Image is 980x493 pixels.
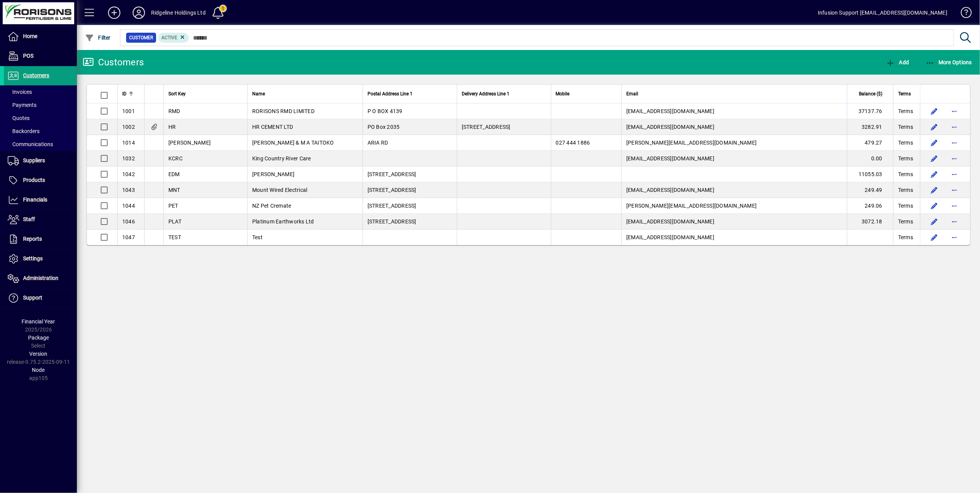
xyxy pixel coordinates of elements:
[122,155,135,162] span: 1032
[8,89,32,95] span: Invoices
[4,288,77,308] a: Support
[852,90,889,98] div: Balance ($)
[168,234,181,240] span: TEST
[122,218,135,225] span: 1046
[30,351,48,357] span: Version
[23,295,42,301] span: Support
[252,140,334,146] span: [PERSON_NAME] & M A TAITOKO
[898,170,913,178] span: Terms
[948,168,960,180] button: More options
[28,335,49,341] span: Package
[898,90,911,98] span: Terms
[928,152,940,165] button: Edit
[847,135,893,151] td: 479.27
[556,140,590,146] span: 027 444 1886
[368,124,400,130] span: PO Box 2035
[4,125,77,138] a: Backorders
[556,90,570,98] span: Mobile
[626,155,714,162] span: [EMAIL_ADDRESS][DOMAIN_NAME]
[158,33,189,43] mat-chip: Activation Status: Active
[948,215,960,228] button: More options
[898,155,913,162] span: Terms
[928,105,940,117] button: Edit
[626,140,757,146] span: [PERSON_NAME][EMAIL_ADDRESS][DOMAIN_NAME]
[928,137,940,149] button: Edit
[151,7,206,19] div: Ridgeline Holdings Ltd
[252,171,294,177] span: [PERSON_NAME]
[928,200,940,212] button: Edit
[23,33,37,39] span: Home
[948,231,960,243] button: More options
[122,171,135,177] span: 1042
[252,218,314,225] span: Platinum Earthworks Ltd
[4,171,77,190] a: Products
[23,236,42,242] span: Reports
[122,124,135,130] span: 1002
[886,59,909,65] span: Add
[626,124,714,130] span: [EMAIL_ADDRESS][DOMAIN_NAME]
[4,112,77,125] a: Quotes
[955,2,970,27] a: Knowledge Base
[948,152,960,165] button: More options
[4,47,77,66] a: POS
[368,203,416,209] span: [STREET_ADDRESS]
[102,6,126,20] button: Add
[252,90,358,98] div: Name
[4,98,77,112] a: Payments
[252,187,308,193] span: Mount Wired Electrical
[23,177,45,183] span: Products
[252,90,265,98] span: Name
[626,90,842,98] div: Email
[122,90,140,98] div: ID
[4,151,77,170] a: Suppliers
[898,107,913,115] span: Terms
[122,140,135,146] span: 1014
[626,203,757,209] span: [PERSON_NAME][EMAIL_ADDRESS][DOMAIN_NAME]
[4,210,77,229] a: Staff
[847,167,893,182] td: 11055.03
[368,187,416,193] span: [STREET_ADDRESS]
[32,367,45,373] span: Node
[948,105,960,117] button: More options
[85,35,111,41] span: Filter
[8,141,53,147] span: Communications
[898,202,913,210] span: Terms
[4,230,77,249] a: Reports
[847,151,893,167] td: 0.00
[928,168,940,180] button: Edit
[129,34,153,42] span: Customer
[4,190,77,210] a: Financials
[847,119,893,135] td: 3282.91
[928,184,940,196] button: Edit
[122,108,135,114] span: 1001
[23,275,58,281] span: Administration
[8,115,30,121] span: Quotes
[4,269,77,288] a: Administration
[556,90,617,98] div: Mobile
[818,7,947,19] div: Infusion Support [EMAIL_ADDRESS][DOMAIN_NAME]
[168,203,178,209] span: PET
[8,128,40,134] span: Backorders
[168,124,176,130] span: HR
[23,197,47,203] span: Financials
[368,218,416,225] span: [STREET_ADDRESS]
[168,171,180,177] span: EDM
[4,249,77,268] a: Settings
[83,31,113,45] button: Filter
[122,90,126,98] span: ID
[847,214,893,230] td: 3072.18
[898,233,913,241] span: Terms
[898,218,913,225] span: Terms
[847,182,893,198] td: 249.49
[168,140,211,146] span: [PERSON_NAME]
[626,108,714,114] span: [EMAIL_ADDRESS][DOMAIN_NAME]
[252,234,263,240] span: Test
[923,55,974,69] button: More Options
[626,234,714,240] span: [EMAIL_ADDRESS][DOMAIN_NAME]
[948,137,960,149] button: More options
[122,203,135,209] span: 1044
[368,171,416,177] span: [STREET_ADDRESS]
[884,55,911,69] button: Add
[462,124,511,130] span: [STREET_ADDRESS]
[925,59,972,65] span: More Options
